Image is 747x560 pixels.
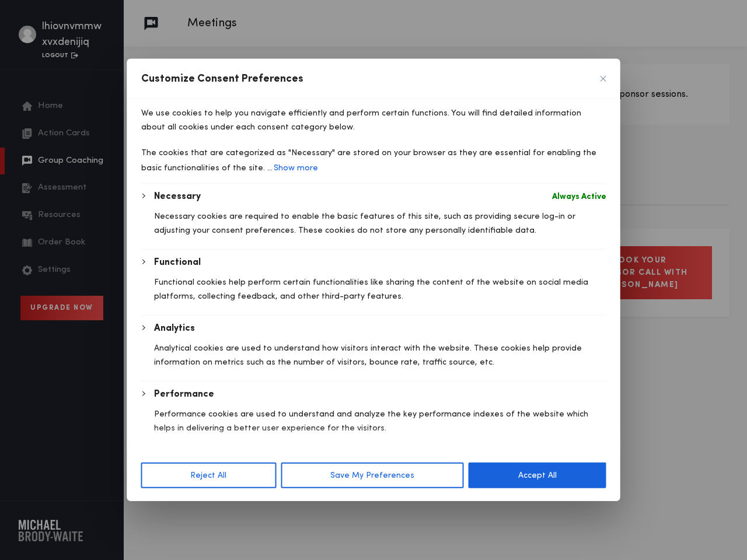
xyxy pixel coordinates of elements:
[273,160,319,176] button: Show more
[154,341,606,369] p: Analytical cookies are used to understand how visitors interact with the website. These cookies h...
[127,59,620,501] div: Customise Consent Preferences
[154,407,606,435] p: Performance cookies are used to understand and analyze the key performance indexes of the website...
[281,463,464,488] button: Save My Preferences
[552,190,606,204] span: Always Active
[154,321,195,335] button: Analytics
[154,387,214,401] button: Performance
[141,106,606,134] p: We use cookies to help you navigate efficiently and perform certain functions. You will find deta...
[601,76,606,82] img: Close
[601,76,606,82] button: [cky_preference_close_label]
[469,463,606,488] button: Accept All
[154,275,606,303] p: Functional cookies help perform certain functionalities like sharing the content of the website o...
[141,146,606,176] p: The cookies that are categorized as "Necessary" are stored on your browser as they are essential ...
[141,72,303,86] span: Customize Consent Preferences
[154,209,606,237] p: Necessary cookies are required to enable the basic features of this site, such as providing secur...
[141,463,277,488] button: Reject All
[154,190,201,204] button: Necessary
[154,256,201,269] button: Functional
